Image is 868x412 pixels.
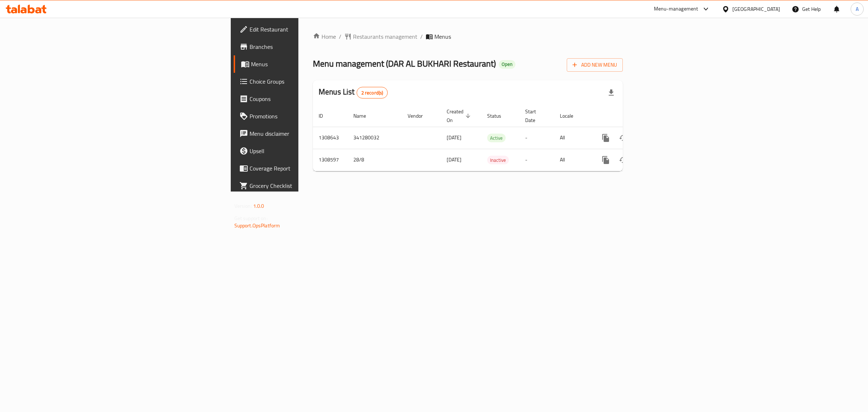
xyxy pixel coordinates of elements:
td: - [519,149,554,171]
div: Inactive [487,156,509,164]
span: Menu management ( DAR AL BUKHARI Restaurant ) [313,55,496,72]
span: Version: [234,201,252,211]
a: Grocery Checklist [234,177,376,194]
div: Open [499,60,515,69]
span: Status [487,112,511,120]
button: Add New Menu [567,58,623,72]
td: All [554,127,591,149]
span: Locale [560,112,583,120]
span: [DATE] [447,155,461,164]
a: Menu disclaimer [234,125,376,142]
span: Promotions [250,112,370,121]
a: Edit Restaurant [234,21,376,38]
a: Support.OpsPlatform [234,221,280,230]
div: Menu-management [654,5,698,13]
button: more [597,129,614,147]
button: Change Status [614,151,632,169]
span: [DATE] [447,133,461,142]
span: Menu disclaimer [250,129,370,138]
span: Menus [251,60,370,68]
button: more [597,151,614,169]
span: Created On [447,107,473,125]
div: [GEOGRAPHIC_DATA] [732,5,780,13]
span: Start Date [525,107,545,125]
span: Add New Menu [573,60,617,70]
div: Active [487,134,506,142]
span: Coverage Report [250,164,370,173]
span: Restaurants management [353,32,417,41]
span: A [856,5,859,13]
span: Choice Groups [250,77,370,86]
span: Open [499,61,515,67]
td: - [519,127,554,149]
span: Active [487,134,506,142]
a: Coverage Report [234,160,376,177]
span: Grocery Checklist [250,181,370,190]
a: Promotions [234,108,376,125]
h2: Menus List [319,87,388,98]
span: Coupons [250,94,370,103]
span: 1.0.0 [253,201,264,211]
div: Total records count [357,87,388,98]
nav: breadcrumb [313,32,623,41]
td: All [554,149,591,171]
a: Restaurants management [344,32,417,41]
span: Menus [434,32,451,41]
a: Coupons [234,90,376,108]
span: ID [319,112,332,120]
span: Name [353,112,375,120]
button: Change Status [614,129,632,147]
div: Export file [603,84,620,101]
table: enhanced table [313,105,672,171]
span: Edit Restaurant [250,25,370,34]
th: Actions [591,105,672,127]
li: / [420,32,423,41]
span: 2 record(s) [357,89,388,96]
a: Choice Groups [234,73,376,90]
a: Menus [234,55,376,73]
span: Vendor [408,112,432,120]
a: Upsell [234,142,376,160]
span: Upsell [250,147,370,155]
span: Branches [250,42,370,51]
span: Inactive [487,156,509,164]
span: Get support on: [234,214,268,223]
a: Branches [234,38,376,55]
